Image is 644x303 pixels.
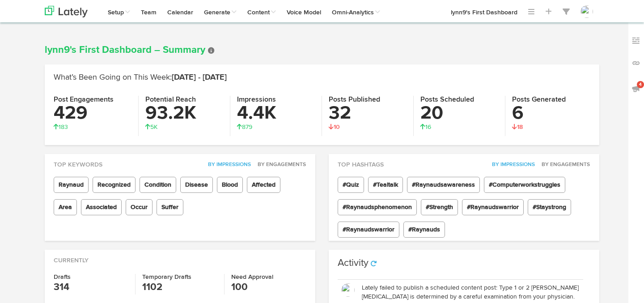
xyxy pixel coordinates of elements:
h4: Potential Reach [145,96,223,104]
div: Currently [45,250,315,265]
span: 5K [145,124,157,130]
div: Top Keywords [45,154,315,169]
h4: Impressions [237,96,315,104]
h3: 4.4K [237,104,315,123]
span: #Staystrong [528,199,571,215]
h4: Need Approval [231,274,306,280]
span: #Raynaudsawareness [407,177,480,193]
span: Associated [81,199,122,215]
button: By Impressions [487,160,535,169]
h4: Drafts [54,274,128,280]
img: logo_lately_bg_light.svg [45,6,88,17]
span: 4 [637,81,644,88]
span: #Computerworkstruggles [484,177,565,193]
span: [DATE] - [DATE] [172,73,227,81]
h2: What’s Been Going on This Week: [54,73,590,82]
h4: Temporary Drafts [142,274,217,280]
span: #Raynauds [403,222,445,238]
h1: lynn9's First Dashboard – Summary [45,45,599,55]
span: Raynaud [54,177,89,193]
h3: 32 [329,104,407,123]
span: 10 [329,124,340,130]
span: Disease [180,177,213,193]
h4: Posts Published [329,96,407,104]
h3: 20 [420,104,498,123]
span: #Quiz [338,177,364,193]
img: links_off.svg [631,59,640,68]
span: #Raynaudswarrior [462,199,524,215]
h4: Posts Scheduled [420,96,498,104]
span: Recognized [93,177,136,193]
span: Area [54,199,77,215]
span: 183 [54,124,68,130]
h3: 314 [54,280,128,294]
h3: 429 [54,104,131,123]
button: By Impressions [203,160,251,169]
span: #Tealtalk [368,177,403,193]
span: #Raynaudsphenomenon [338,199,417,215]
h3: 1102 [142,280,217,294]
h3: Activity [338,258,369,268]
div: Top Hashtags [329,154,599,169]
h3: 6 [512,104,590,123]
h4: Post Engagements [54,96,131,104]
img: OhcUycdS6u5e6MDkMfFl [580,5,593,18]
button: By Engagements [253,160,306,169]
span: Condition [140,177,176,193]
h3: 93.2K [145,104,223,123]
span: Suffer [157,199,183,215]
img: OhcUycdS6u5e6MDkMfFl [341,283,355,297]
iframe: Opens a widget where you can find more information [586,276,635,299]
span: Affected [247,177,280,193]
span: #Strength [421,199,458,215]
span: #Raynaudswarrior [338,222,399,238]
img: announcements_off.svg [631,84,640,93]
button: By Engagements [537,160,590,169]
h3: 100 [231,280,306,294]
span: 879 [237,124,252,130]
span: Blood [217,177,243,193]
span: Occur [126,199,153,215]
h4: Posts Generated [512,96,590,104]
span: 18 [512,124,523,130]
span: 16 [420,124,431,130]
img: keywords_off.svg [631,36,640,45]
